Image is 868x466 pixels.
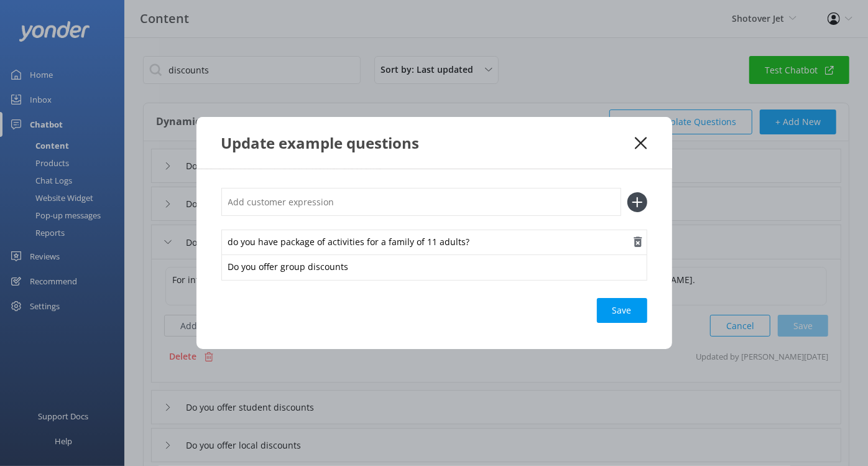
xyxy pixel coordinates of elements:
[221,133,635,153] div: Update example questions
[635,137,647,149] button: Close
[221,254,647,281] div: Do you offer group discounts
[221,230,647,256] div: do you have package of activities for a family of 11 adults?
[221,188,621,216] input: Add customer expression
[597,298,647,323] button: Save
